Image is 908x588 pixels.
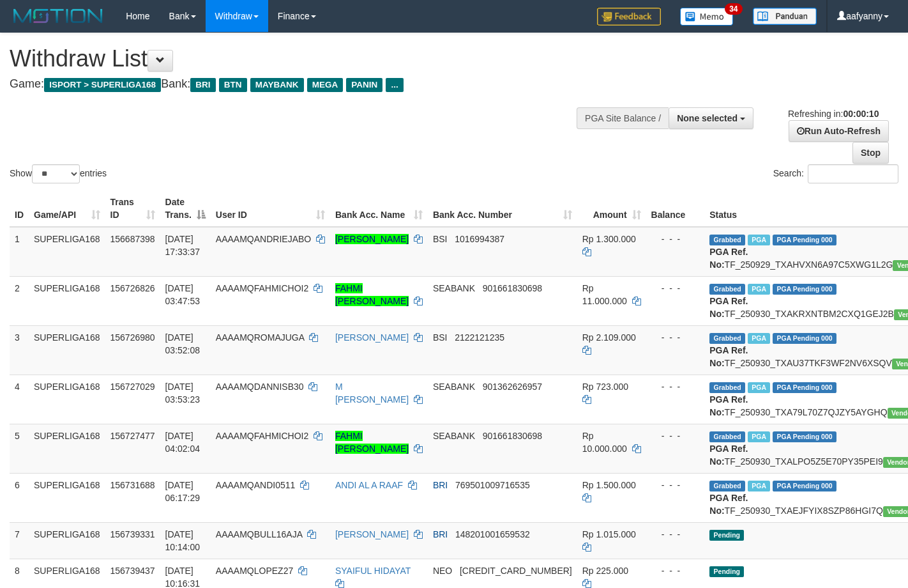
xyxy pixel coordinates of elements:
[29,375,105,424] td: SUPERLIGA168
[680,8,734,26] img: Button%20Memo.svg
[709,296,748,319] b: PGA Ref. No:
[29,424,105,473] td: SUPERLIGA168
[455,234,504,244] span: Copy 1016994387 to clipboard
[455,332,504,343] span: Copy 2122121235 to clipboard
[10,522,29,559] td: 7
[335,234,409,244] a: [PERSON_NAME]
[330,190,428,227] th: Bank Acc. Name: activate to sort column ascending
[669,107,753,129] button: None selected
[577,190,646,227] th: Amount: activate to sort column ascending
[709,481,745,491] span: Grabbed
[852,142,889,164] a: Stop
[582,529,636,539] span: Rp 1.015.000
[748,382,770,393] span: Marked by aafandaneth
[646,190,705,227] th: Balance
[10,164,107,183] label: Show entries
[483,283,542,293] span: Copy 901661830698 to clipboard
[483,431,542,441] span: Copy 901661830698 to clipboard
[433,529,448,539] span: BRI
[577,107,669,129] div: PGA Site Balance /
[110,283,155,293] span: 156726826
[110,332,155,343] span: 156726980
[216,529,302,539] span: AAAAMQBULL16AJA
[433,566,452,576] span: NEO
[748,333,770,344] span: Marked by aafromsomean
[753,8,817,25] img: panduan.png
[216,566,293,576] span: AAAAMQLOPEZ27
[29,227,105,277] td: SUPERLIGA168
[709,345,748,368] b: PGA Ref. No:
[386,78,403,92] span: ...
[105,190,160,227] th: Trans ID: activate to sort column ascending
[808,164,898,183] input: Search:
[483,382,542,392] span: Copy 901362626957 to clipboard
[709,382,745,393] span: Grabbed
[433,431,475,441] span: SEABANK
[582,382,628,392] span: Rp 723.000
[32,164,80,183] select: Showentries
[165,431,201,454] span: [DATE] 04:02:04
[773,284,836,295] span: PGA Pending
[651,233,700,245] div: - - -
[788,109,879,119] span: Refreshing in:
[190,78,215,92] span: BRI
[29,473,105,522] td: SUPERLIGA168
[10,46,593,72] h1: Withdraw List
[335,566,411,576] a: SYAIFUL HIDAYAT
[335,332,409,343] a: [PERSON_NAME]
[216,283,308,293] span: AAAAMQFAHMICHOI2
[677,113,738,123] span: None selected
[843,109,879,119] strong: 00:00:10
[709,431,745,442] span: Grabbed
[582,234,636,244] span: Rp 1.300.000
[307,78,344,92] span: MEGA
[216,480,296,490] span: AAAAMQANDI0511
[773,333,836,344] span: PGA Pending
[709,530,744,541] span: Pending
[10,473,29,522] td: 6
[10,325,29,375] td: 3
[651,380,700,393] div: - - -
[433,234,448,244] span: BSI
[651,282,700,295] div: - - -
[455,480,530,490] span: Copy 769501009716535 to clipboard
[165,529,201,552] span: [DATE] 10:14:00
[709,566,744,577] span: Pending
[582,480,636,490] span: Rp 1.500.000
[335,382,409,405] a: M [PERSON_NAME]
[651,429,700,442] div: - - -
[433,332,448,343] span: BSI
[748,284,770,295] span: Marked by aafandaneth
[597,8,661,26] img: Feedback.jpg
[10,190,29,227] th: ID
[455,529,530,539] span: Copy 148201001659532 to clipboard
[651,564,700,577] div: - - -
[748,235,770,245] span: Marked by aafsoycanthlai
[433,480,448,490] span: BRI
[773,235,836,245] span: PGA Pending
[433,382,475,392] span: SEABANK
[10,276,29,325] td: 2
[160,190,211,227] th: Date Trans.: activate to sort column descending
[709,394,748,417] b: PGA Ref. No:
[110,382,155,392] span: 156727029
[211,190,330,227] th: User ID: activate to sort column ascending
[582,332,636,343] span: Rp 2.109.000
[219,78,247,92] span: BTN
[335,283,409,306] a: FAHMI [PERSON_NAME]
[582,431,627,454] span: Rp 10.000.000
[110,480,155,490] span: 156731688
[10,424,29,473] td: 5
[29,325,105,375] td: SUPERLIGA168
[250,78,304,92] span: MAYBANK
[165,283,201,306] span: [DATE] 03:47:53
[428,190,577,227] th: Bank Acc. Number: activate to sort column ascending
[165,480,201,503] span: [DATE] 06:17:29
[709,235,745,245] span: Grabbed
[29,522,105,559] td: SUPERLIGA168
[216,382,304,392] span: AAAAMQDANNISB30
[29,190,105,227] th: Game/API: activate to sort column ascending
[216,332,304,343] span: AAAAMQROMAJUGA
[709,333,745,344] span: Grabbed
[709,284,745,295] span: Grabbed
